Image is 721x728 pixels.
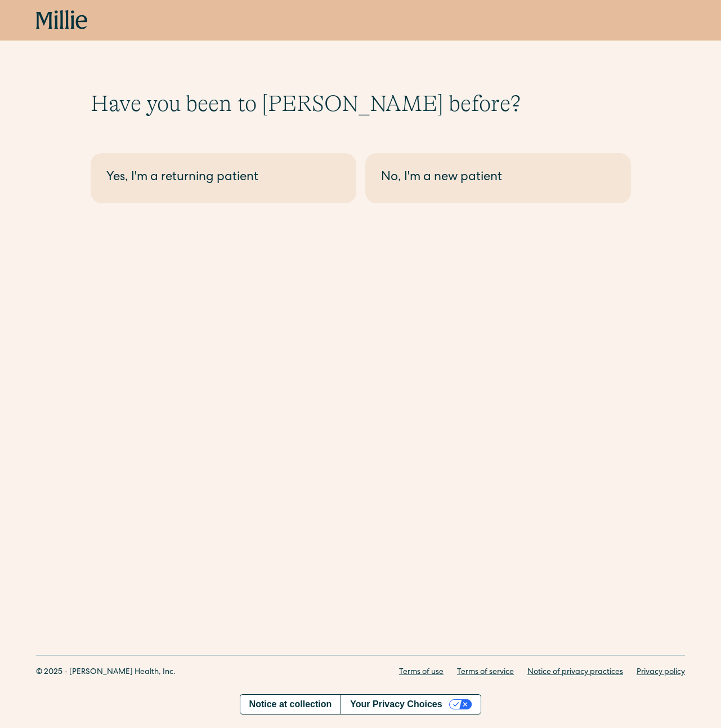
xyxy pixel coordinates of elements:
div: No, I'm a new patient [381,169,615,187]
a: Terms of use [399,667,444,678]
a: Notice of privacy practices [527,667,623,678]
a: No, I'm a new patient [365,153,631,203]
button: Your Privacy Choices [341,695,481,714]
div: © 2025 - [PERSON_NAME] Health, Inc. [36,667,176,678]
a: Notice at collection [240,695,341,714]
a: Terms of service [457,667,514,678]
a: Privacy policy [637,667,685,678]
div: Yes, I'm a returning patient [106,169,341,187]
a: Yes, I'm a returning patient [91,153,356,203]
h1: Have you been to [PERSON_NAME] before? [91,90,631,117]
